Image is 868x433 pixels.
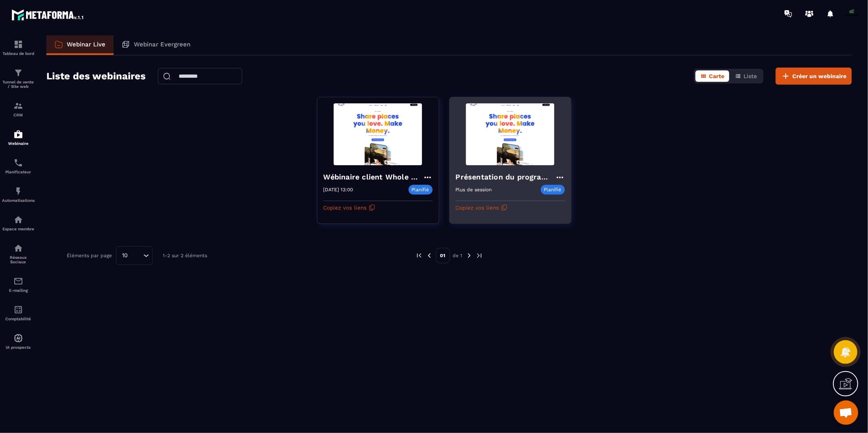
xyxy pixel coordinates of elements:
p: Webinar Evergreen [134,41,190,48]
p: Plus de session [456,187,492,192]
img: automations [13,215,23,225]
span: Liste [743,73,757,79]
p: Automatisations [2,198,35,203]
p: Réseaux Sociaux [2,255,35,264]
input: Search for option [131,251,141,260]
p: Tunnel de vente / Site web [2,80,35,89]
a: Ouvrir le chat [834,400,858,425]
a: social-networksocial-networkRéseaux Sociaux [2,237,35,270]
img: automations [13,333,23,343]
a: emailemailE-mailing [2,270,35,299]
img: prev [415,252,423,259]
img: prev [426,252,433,259]
span: Créer un webinaire [792,72,846,80]
p: IA prospects [2,345,35,350]
p: 1-2 sur 2 éléments [163,253,207,258]
img: scheduler [13,158,23,168]
a: Webinar Live [46,35,114,55]
p: Webinar Live [67,41,105,48]
img: next [466,252,473,259]
span: Carte [709,73,724,79]
p: CRM [2,113,35,117]
a: automationsautomationsAutomatisations [2,180,35,209]
img: social-network [13,243,23,253]
p: Éléments par page [67,253,112,258]
a: accountantaccountantComptabilité [2,299,35,327]
img: formation [13,101,23,111]
img: email [13,276,23,286]
img: automations [13,129,23,139]
div: Search for option [116,246,153,265]
button: Copiez vos liens [456,201,507,214]
h4: Wébinaire client Whole Pear [DATE] [324,171,423,183]
a: schedulerschedulerPlanificateur [2,152,35,180]
p: Webinaire [2,141,35,146]
a: formationformationCRM [2,95,35,123]
button: Carte [695,70,729,82]
a: formationformationTableau de bord [2,33,35,62]
button: Créer un webinaire [776,68,852,85]
img: formation [13,68,23,78]
p: E-mailing [2,288,35,293]
img: formation [13,39,23,49]
p: Tableau de bord [2,51,35,56]
img: logo [11,7,85,22]
p: Planificateur [2,170,35,174]
a: automationsautomationsWebinaire [2,123,35,152]
span: 10 [119,251,131,260]
h2: Liste des webinaires [46,68,146,84]
h4: Présentation du programme ambassadeur [456,171,555,183]
img: accountant [13,305,23,315]
p: [DATE] 13:00 [324,187,353,192]
p: 01 [436,248,450,263]
p: Espace membre [2,227,35,231]
img: webinar-background [324,103,433,165]
p: Planifié [409,185,433,195]
p: Planifié [541,185,565,195]
p: Comptabilité [2,317,35,321]
img: next [476,252,483,259]
a: automationsautomationsEspace membre [2,209,35,237]
button: Copiez vos liens [324,201,375,214]
p: de 1 [453,252,463,259]
button: Liste [730,70,762,82]
img: automations [13,186,23,196]
img: webinar-background [456,103,565,165]
a: formationformationTunnel de vente / Site web [2,62,35,95]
